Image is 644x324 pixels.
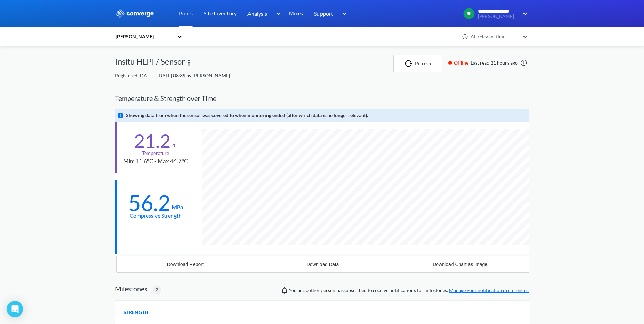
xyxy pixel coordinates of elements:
img: downArrow.svg [272,10,282,18]
span: Registered [DATE] - [DATE] 08:39 by [PERSON_NAME] [115,73,230,78]
img: notifications-icon.svg [280,286,289,294]
div: Compressive Strength [130,211,182,220]
img: more.svg [185,59,193,67]
div: All relevant time [469,33,520,40]
img: icon-clock.svg [462,34,468,40]
span: You and person has subscribed to receive notifications for milestones. [289,287,529,294]
div: Temperature & Strength over Time [115,88,529,109]
button: Download Report [117,256,254,272]
div: Insitu HLPI / Sensor [115,55,185,72]
div: Download Report [167,262,204,267]
img: downArrow.svg [338,10,349,18]
div: 21.2 [134,132,170,149]
span: Offline [454,59,471,67]
button: Download Data [254,256,391,272]
div: Showing data from when the sensor was covered to when monitoring ended (after which data is no lo... [126,112,368,119]
span: 2 [155,286,158,293]
div: Download Chart as Image [433,262,487,267]
div: 56.2 [128,194,170,211]
img: icon-refresh.svg [405,60,415,67]
h2: Milestones [115,285,147,293]
span: Support [314,9,333,18]
div: Download Data [307,262,339,267]
button: Download Chart as Image [391,256,529,272]
div: Temperature [142,149,169,157]
img: downArrow.svg [518,10,529,18]
div: Min: 11.6°C - Max 44.7°C [123,157,188,166]
a: Manage your notification preferences. [449,287,529,293]
span: 0 other [306,287,320,293]
button: Refresh [393,55,442,72]
img: logo_ewhite.svg [115,9,154,18]
div: [PERSON_NAME] [115,33,173,40]
div: Open Intercom Messenger [7,301,23,317]
div: Last read 21 hours ago [445,59,529,67]
span: [PERSON_NAME] [478,14,518,19]
span: Analysis [247,9,267,18]
span: STRENGTH [124,309,148,316]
